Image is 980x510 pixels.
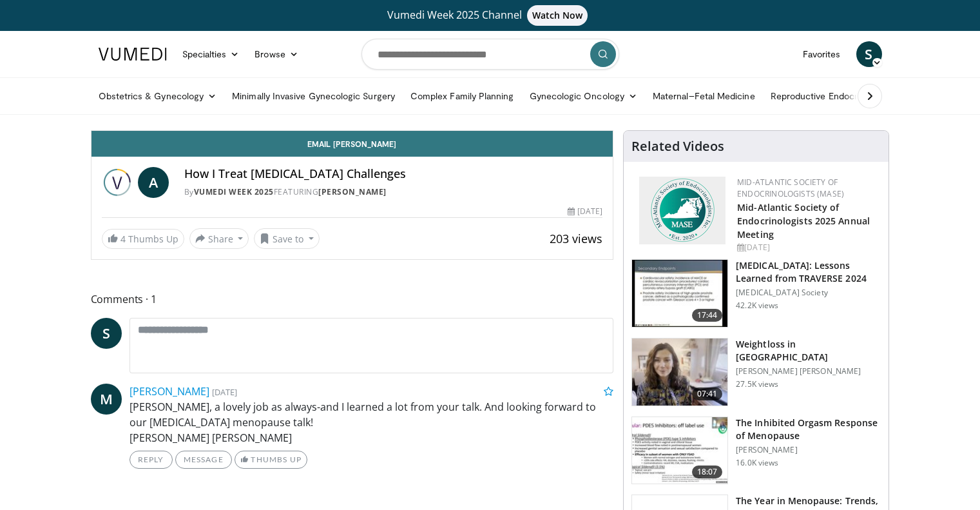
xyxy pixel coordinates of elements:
[101,5,880,26] a: Vumedi Week 2025 ChannelWatch Now
[795,41,849,67] a: Favorites
[194,186,274,197] a: Vumedi Week 2025
[184,167,603,181] h4: How I Treat [MEDICAL_DATA] Challenges
[403,83,522,109] a: Complex Family Planning
[736,288,881,298] p: [MEDICAL_DATA] Society
[736,338,881,364] h3: Weightloss in [GEOGRAPHIC_DATA]
[692,387,723,400] span: 07:41
[102,167,133,198] img: Vumedi Week 2025
[102,229,184,249] a: 4 Thumbs Up
[631,417,881,485] a: 18:07 The Inhibited Orgasm Response of Menopause [PERSON_NAME] 16.0K views
[736,445,881,455] p: [PERSON_NAME]
[130,399,614,446] p: [PERSON_NAME], a lovely job as always-and I learned a lot from your talk. And looking forward to ...
[91,384,122,415] a: M
[361,39,619,70] input: Search topics, interventions
[736,300,778,311] p: 42.2K views
[736,417,881,442] h3: The Inhibited Orgasm Response of Menopause
[175,41,247,67] a: Specialties
[175,451,232,469] a: Message
[639,177,725,244] img: f382488c-070d-4809-84b7-f09b370f5972.png.150x105_q85_autocrop_double_scale_upscale_version-0.2.png
[736,379,778,389] p: 27.5K views
[99,48,167,61] img: VuMedi Logo
[224,83,403,109] a: Minimally Invasive Gynecologic Surgery
[212,386,237,398] small: [DATE]
[130,384,209,398] a: [PERSON_NAME]
[189,228,249,249] button: Share
[692,466,723,478] span: 18:07
[631,259,881,328] a: 17:44 [MEDICAL_DATA]: Lessons Learned from TRAVERSE 2024 [MEDICAL_DATA] Society 42.2K views
[550,231,602,246] span: 203 views
[631,338,881,406] a: 07:41 Weightloss in [GEOGRAPHIC_DATA] [PERSON_NAME] [PERSON_NAME] 27.5K views
[856,41,882,67] a: S
[631,139,724,154] h4: Related Videos
[632,260,727,327] img: 1317c62a-2f0d-4360-bee0-b1bff80fed3c.150x105_q85_crop-smart_upscale.jpg
[91,83,225,109] a: Obstetrics & Gynecology
[247,41,306,67] a: Browse
[254,228,320,249] button: Save to
[692,309,723,322] span: 17:44
[568,206,602,217] div: [DATE]
[632,338,727,406] img: 9983fed1-7565-45be-8934-aef1103ce6e2.150x105_q85_crop-smart_upscale.jpg
[120,233,126,245] span: 4
[736,366,881,377] p: [PERSON_NAME] [PERSON_NAME]
[522,83,645,109] a: Gynecologic Oncology
[763,83,979,109] a: Reproductive Endocrinology & [MEDICAL_DATA]
[318,186,387,197] a: [PERSON_NAME]
[91,131,613,157] a: Email [PERSON_NAME]
[737,242,878,253] div: [DATE]
[91,291,614,308] span: Comments 1
[737,177,844,199] a: Mid-Atlantic Society of Endocrinologists (MASE)
[527,5,588,26] span: Watch Now
[736,458,778,468] p: 16.0K views
[632,417,727,484] img: 283c0f17-5e2d-42ba-a87c-168d447cdba4.150x105_q85_crop-smart_upscale.jpg
[138,167,169,198] a: A
[130,451,173,469] a: Reply
[184,186,603,198] div: By FEATURING
[91,318,122,349] a: S
[645,83,763,109] a: Maternal–Fetal Medicine
[235,451,307,469] a: Thumbs Up
[736,259,881,285] h3: [MEDICAL_DATA]: Lessons Learned from TRAVERSE 2024
[737,201,870,240] a: Mid-Atlantic Society of Endocrinologists 2025 Annual Meeting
